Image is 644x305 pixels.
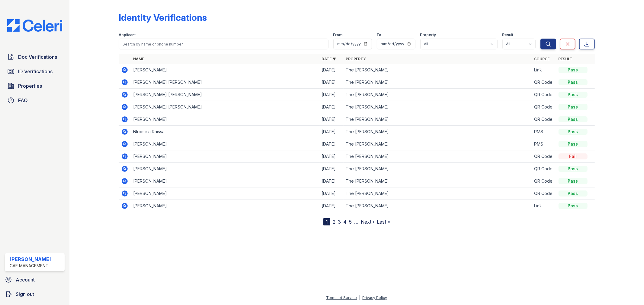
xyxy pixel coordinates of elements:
[5,51,65,63] a: Doc Verifications
[10,256,51,263] div: [PERSON_NAME]
[559,92,588,98] div: Pass
[133,57,144,61] a: Name
[18,82,42,90] span: Properties
[361,219,374,225] a: Next ›
[18,53,57,61] span: Doc Verifications
[532,64,556,76] td: Link
[559,116,588,122] div: Pass
[346,57,366,61] a: Property
[18,68,53,75] span: ID Verifications
[322,57,336,61] a: Date ▼
[319,126,344,138] td: [DATE]
[344,126,532,138] td: The [PERSON_NAME]
[532,200,556,212] td: Link
[420,33,436,37] label: Property
[333,219,335,225] a: 2
[131,89,319,101] td: [PERSON_NAME] [PERSON_NAME]
[559,178,588,184] div: Pass
[377,33,382,37] label: To
[532,89,556,101] td: QR Code
[559,166,588,172] div: Pass
[319,101,344,113] td: [DATE]
[502,33,514,37] label: Result
[559,67,588,73] div: Pass
[344,163,532,175] td: The [PERSON_NAME]
[319,64,344,76] td: [DATE]
[131,113,319,126] td: [PERSON_NAME]
[532,126,556,138] td: PMS
[18,97,28,104] span: FAQ
[319,89,344,101] td: [DATE]
[2,274,67,286] a: Account
[2,19,67,32] img: CE_Logo_Blue-a8612792a0a2168367f1c8372b55b34899dd931a85d93a1a3d3e32e68fde9ad4.png
[559,203,588,209] div: Pass
[559,153,588,159] div: Fail
[323,218,330,225] div: 1
[131,175,319,187] td: [PERSON_NAME]
[344,200,532,212] td: The [PERSON_NAME]
[532,175,556,187] td: QR Code
[532,150,556,163] td: QR Code
[119,12,207,23] div: Identity Verifications
[319,175,344,187] td: [DATE]
[532,101,556,113] td: QR Code
[532,187,556,200] td: QR Code
[344,138,532,150] td: The [PERSON_NAME]
[319,187,344,200] td: [DATE]
[16,291,34,298] span: Sign out
[532,76,556,89] td: QR Code
[532,138,556,150] td: PMS
[319,76,344,89] td: [DATE]
[559,57,573,61] a: Result
[119,39,328,49] input: Search by name or phone number
[559,190,588,197] div: Pass
[131,76,319,89] td: [PERSON_NAME] [PERSON_NAME]
[131,138,319,150] td: [PERSON_NAME]
[344,76,532,89] td: The [PERSON_NAME]
[16,276,35,283] span: Account
[10,263,51,269] div: CAF Management
[131,101,319,113] td: [PERSON_NAME] [PERSON_NAME]
[344,187,532,200] td: The [PERSON_NAME]
[5,80,65,92] a: Properties
[319,200,344,212] td: [DATE]
[344,64,532,76] td: The [PERSON_NAME]
[343,219,347,225] a: 4
[532,163,556,175] td: QR Code
[2,288,67,300] a: Sign out
[338,219,341,225] a: 3
[131,187,319,200] td: [PERSON_NAME]
[349,219,352,225] a: 5
[359,295,360,300] div: |
[326,295,357,300] a: Terms of Service
[559,129,588,135] div: Pass
[131,163,319,175] td: [PERSON_NAME]
[131,150,319,163] td: [PERSON_NAME]
[5,94,65,106] a: FAQ
[119,33,136,37] label: Applicant
[532,113,556,126] td: QR Code
[344,101,532,113] td: The [PERSON_NAME]
[319,113,344,126] td: [DATE]
[131,64,319,76] td: [PERSON_NAME]
[131,126,319,138] td: Nkomezi Raissa
[344,113,532,126] td: The [PERSON_NAME]
[319,150,344,163] td: [DATE]
[354,218,358,225] span: …
[559,104,588,110] div: Pass
[377,219,390,225] a: Last »
[344,175,532,187] td: The [PERSON_NAME]
[344,150,532,163] td: The [PERSON_NAME]
[559,79,588,85] div: Pass
[5,65,65,77] a: ID Verifications
[363,295,387,300] a: Privacy Policy
[333,33,343,37] label: From
[319,163,344,175] td: [DATE]
[534,57,550,61] a: Source
[344,89,532,101] td: The [PERSON_NAME]
[131,200,319,212] td: [PERSON_NAME]
[319,138,344,150] td: [DATE]
[559,141,588,147] div: Pass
